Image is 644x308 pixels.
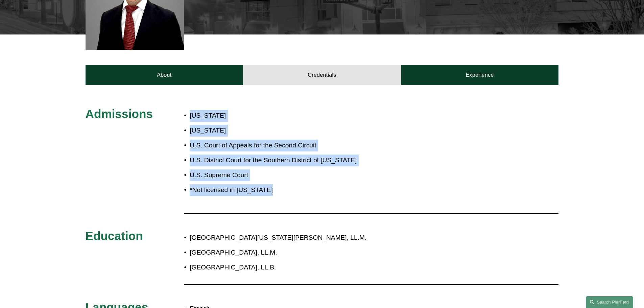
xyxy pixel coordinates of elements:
[190,140,361,151] p: U.S. Court of Appeals for the Second Circuit
[401,65,559,85] a: Experience
[190,247,499,259] p: [GEOGRAPHIC_DATA], LL.M.
[243,65,401,85] a: Credentials
[190,110,361,122] p: [US_STATE]
[190,169,361,181] p: U.S. Supreme Court
[190,232,499,244] p: [GEOGRAPHIC_DATA][US_STATE][PERSON_NAME], LL.M.
[190,184,361,196] p: *Not licensed in [US_STATE]
[190,262,499,274] p: [GEOGRAPHIC_DATA], LL.B.
[86,107,153,120] span: Admissions
[190,155,361,166] p: U.S. District Court for the Southern District of [US_STATE]
[586,296,633,308] a: Search this site
[190,125,361,137] p: [US_STATE]
[86,65,243,85] a: About
[86,229,143,242] span: Education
